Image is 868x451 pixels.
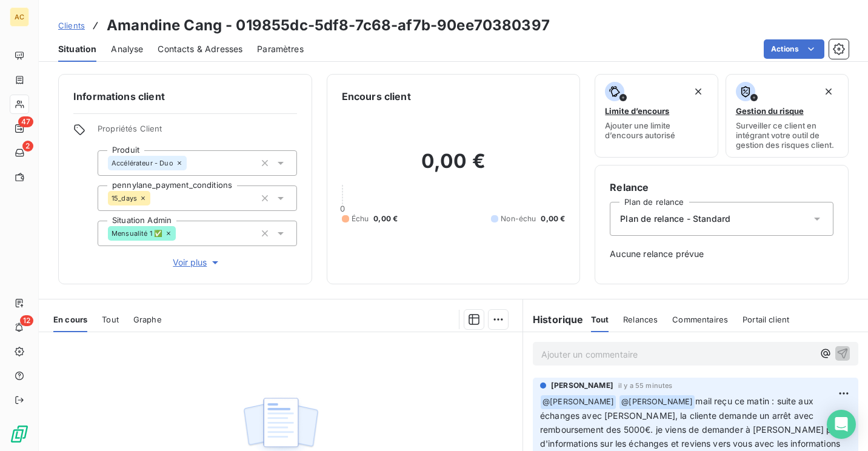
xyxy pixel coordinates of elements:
[551,380,613,391] span: [PERSON_NAME]
[58,43,96,55] span: Situation
[257,43,304,55] span: Paramètres
[620,213,730,225] span: Plan de relance - Standard
[541,213,565,224] span: 0,00 €
[58,19,85,32] a: Clients
[10,119,28,138] a: 47
[605,106,669,116] span: Limite d’encours
[112,159,173,167] span: Accélérateur - Duo
[605,121,707,140] span: Ajouter une limite d’encours autorisé
[595,74,718,158] button: Limite d’encoursAjouter une limite d’encours autorisé
[10,143,28,162] a: 2
[523,312,584,327] h6: Historique
[373,213,398,224] span: 0,00 €
[743,315,789,324] span: Portail client
[18,116,33,127] span: 47
[58,21,85,30] span: Clients
[53,315,87,324] span: En cours
[10,424,29,444] img: Logo LeanPay
[619,395,695,409] span: @ [PERSON_NAME]
[22,141,33,152] span: 2
[173,256,221,269] span: Voir plus
[623,315,658,324] span: Relances
[111,43,143,55] span: Analyse
[102,315,119,324] span: Tout
[73,89,297,104] h6: Informations client
[726,74,849,158] button: Gestion du risqueSurveiller ce client en intégrant votre outil de gestion des risques client.
[352,213,369,224] span: Échu
[187,158,196,169] input: Ajouter une valeur
[672,315,728,324] span: Commentaires
[10,7,29,27] div: AC
[176,228,185,239] input: Ajouter une valeur
[158,43,242,55] span: Contacts & Adresses
[501,213,536,224] span: Non-échu
[591,315,609,324] span: Tout
[150,193,160,204] input: Ajouter une valeur
[342,89,411,104] h6: Encours client
[541,395,616,409] span: @ [PERSON_NAME]
[610,248,833,260] span: Aucune relance prévue
[342,149,566,185] h2: 0,00 €
[827,410,856,439] div: Open Intercom Messenger
[112,230,162,237] span: Mensualité 1 ✅
[20,315,33,326] span: 12
[112,195,137,202] span: 15_days
[764,39,824,59] button: Actions
[618,382,673,389] span: il y a 55 minutes
[610,180,833,195] h6: Relance
[340,204,345,213] span: 0
[736,106,804,116] span: Gestion du risque
[736,121,838,150] span: Surveiller ce client en intégrant votre outil de gestion des risques client.
[133,315,162,324] span: Graphe
[98,124,297,141] span: Propriétés Client
[107,15,550,36] h3: Amandine Cang - 019855dc-5df8-7c68-af7b-90ee70380397
[98,256,297,269] button: Voir plus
